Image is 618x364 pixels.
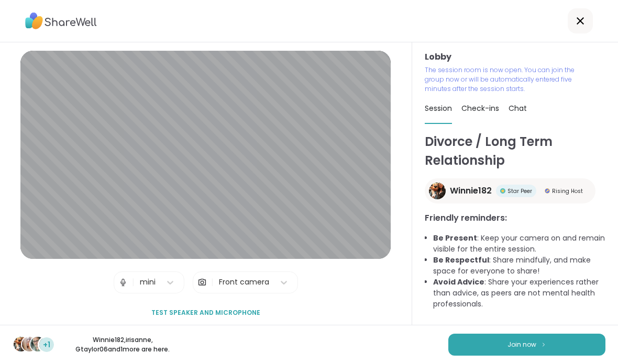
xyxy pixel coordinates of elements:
[425,65,576,94] p: The session room is now open. You can join the group now or will be automatically entered five mi...
[507,187,532,195] span: Star Peer
[433,277,484,287] b: Avoid Advice
[14,337,28,351] img: Winnie182
[147,302,264,324] button: Test speaker and microphone
[64,335,181,354] p: Winnie182 , irisanne , Gtaylor06 and 1 more are here.
[30,337,45,351] img: Gtaylor06
[425,103,452,113] span: Session
[43,339,50,350] span: +1
[461,103,499,113] span: Check-ins
[425,51,605,63] h3: Lobby
[507,340,536,349] span: Join now
[450,185,492,197] span: Winnie182
[433,255,605,277] li: : Share mindfully, and make space for everyone to share!
[425,178,595,203] a: Winnie182Winnie182Star PeerStar PeerRising HostRising Host
[509,103,527,113] span: Chat
[425,212,605,224] h3: Friendly reminders:
[151,308,260,317] span: Test speaker and microphone
[118,272,128,293] img: Microphone
[22,337,37,351] img: irisanne
[211,272,214,293] span: |
[448,334,605,356] button: Join now
[433,255,489,265] b: Be Respectful
[140,277,156,288] div: mini
[429,183,446,199] img: Winnie182
[540,342,547,347] img: ShareWell Logomark
[433,233,605,255] li: : Keep your camera on and remain visible for the entire session.
[219,277,269,288] div: Front camera
[25,9,97,33] img: ShareWell Logo
[500,188,505,194] img: Star Peer
[433,233,477,243] b: Be Present
[545,188,550,194] img: Rising Host
[433,277,605,310] li: : Share your experiences rather than advice, as peers are not mental health professionals.
[552,187,583,195] span: Rising Host
[425,132,605,170] h1: Divorce / Long Term Relationship
[197,272,207,293] img: Camera
[132,272,135,293] span: |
